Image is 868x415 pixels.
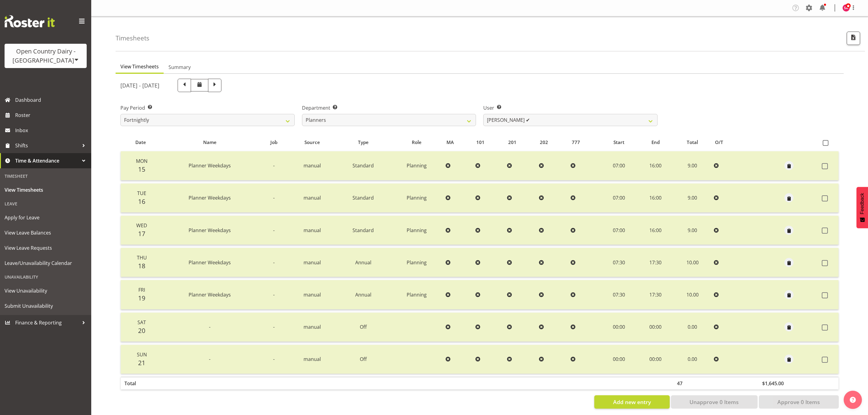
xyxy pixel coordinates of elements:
[572,139,580,146] span: 777
[273,259,275,266] span: -
[304,356,321,362] span: manual
[137,351,147,358] span: Sun
[209,356,210,362] span: -
[673,280,712,309] td: 10.00
[5,228,87,237] span: View Leave Balances
[483,104,658,111] label: User
[120,104,295,111] label: Pay Period
[508,139,516,146] span: 201
[847,32,860,45] button: Export CSV
[304,324,321,330] span: manual
[304,291,321,298] span: manual
[5,185,87,194] span: View Timesheets
[137,254,147,261] span: Thu
[336,216,391,245] td: Standard
[302,104,476,111] label: Department
[304,227,321,234] span: manual
[5,243,87,252] span: View Leave Requests
[136,222,147,229] span: Wed
[5,301,87,310] span: Submit Unavailability
[476,139,484,146] span: 101
[5,259,87,268] span: Leave/Unavailability Calendar
[116,35,149,42] h4: Timesheets
[11,47,81,65] div: Open Country Dairy - [GEOGRAPHIC_DATA]
[859,193,865,214] span: Feedback
[2,182,90,197] a: View Timesheets
[273,291,275,298] span: -
[138,262,145,270] span: 18
[336,280,391,309] td: Annual
[336,345,391,374] td: Off
[138,286,145,293] span: Fri
[138,294,145,302] span: 19
[2,225,90,240] a: View Leave Balances
[759,377,819,389] th: $1,645.00
[673,216,712,245] td: 9.00
[336,183,391,213] td: Standard
[407,194,427,201] span: Planning
[138,165,145,173] span: 15
[637,280,673,309] td: 17:30
[15,111,88,120] span: Roster
[15,156,79,165] span: Time & Attendance
[637,183,673,213] td: 16:00
[138,326,145,335] span: 20
[15,126,88,135] span: Inbox
[689,398,739,406] span: Unapprove 0 Items
[613,139,624,146] span: Start
[600,183,637,213] td: 07:00
[2,170,90,182] div: Timesheet
[600,248,637,277] td: 07:30
[637,151,673,180] td: 16:00
[850,397,856,403] img: help-xxl-2.png
[120,63,159,70] span: View Timesheets
[600,345,637,374] td: 00:00
[135,139,146,146] span: Date
[138,197,145,206] span: 16
[2,283,90,298] a: View Unavailability
[673,345,712,374] td: 0.00
[273,162,275,169] span: -
[651,139,660,146] span: End
[687,139,698,146] span: Total
[446,139,454,146] span: MA
[673,248,712,277] td: 10.00
[600,313,637,342] td: 00:00
[209,324,210,330] span: -
[273,227,275,234] span: -
[600,151,637,180] td: 07:00
[137,190,146,197] span: Tue
[673,183,712,213] td: 9.00
[273,324,275,330] span: -
[336,151,391,180] td: Standard
[137,319,146,326] span: Sat
[2,271,90,283] div: Unavailability
[358,139,369,146] span: Type
[407,162,427,169] span: Planning
[407,227,427,234] span: Planning
[168,63,191,71] span: Summary
[673,377,712,389] th: 47
[304,139,320,146] span: Source
[304,162,321,169] span: manual
[842,4,850,12] img: stacey-allen7479.jpg
[203,139,217,146] span: Name
[336,313,391,342] td: Off
[304,194,321,201] span: manual
[777,398,820,406] span: Approve 0 Items
[2,197,90,210] div: Leave
[637,313,673,342] td: 00:00
[336,248,391,277] td: Annual
[594,395,669,409] button: Add new entry
[304,259,321,266] span: manual
[600,216,637,245] td: 07:00
[5,15,55,27] img: Rosterit website logo
[121,377,160,389] th: Total
[637,248,673,277] td: 17:30
[637,345,673,374] td: 00:00
[273,194,275,201] span: -
[2,298,90,314] a: Submit Unavailability
[189,194,231,201] span: Planner Weekdays
[5,286,87,295] span: View Unavailability
[671,395,758,409] button: Unapprove 0 Items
